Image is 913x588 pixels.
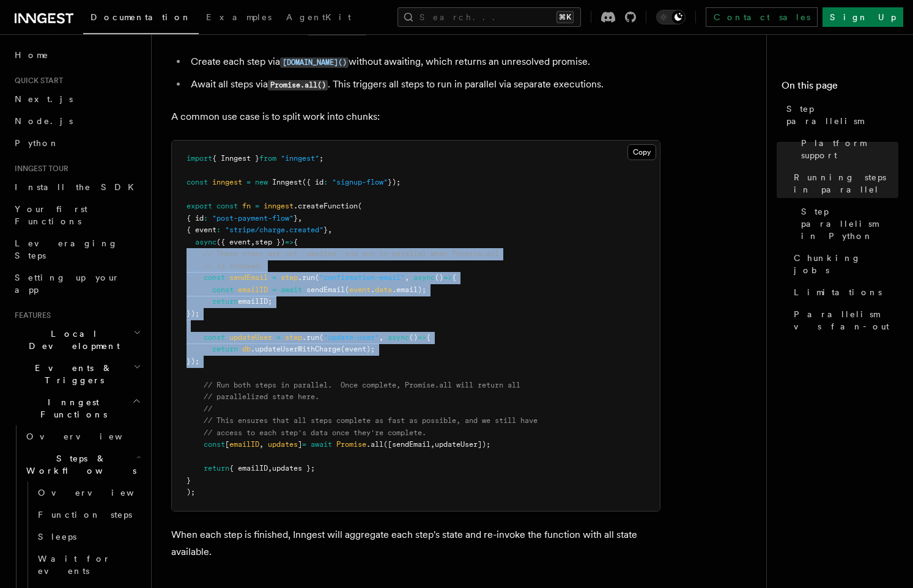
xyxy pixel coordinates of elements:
span: db [242,345,251,353]
li: Await all steps via . This triggers all steps to run in parallel via separate executions. [187,76,660,94]
span: async [388,333,409,342]
span: ( [358,202,362,210]
span: Overview [38,488,164,498]
a: Python [10,132,144,154]
span: Next.js [15,94,73,104]
span: sendEmail [306,285,345,294]
span: } [323,226,328,234]
span: async [195,238,216,246]
span: "update-user" [323,333,379,342]
span: Node.js [15,116,73,126]
kbd: ⌘K [556,11,574,23]
span: return [212,345,238,353]
span: updates }; [272,464,315,472]
span: inngest [264,202,294,210]
span: Step parallelism [786,103,898,127]
code: Promise.all() [268,80,328,90]
span: Inngest Functions [10,396,132,421]
span: .run [302,333,319,342]
h4: On this page [782,78,898,98]
span: Events & Triggers [10,362,133,386]
a: Function steps [33,504,144,526]
span: const [204,273,225,282]
span: sendEmail [229,273,268,282]
span: // parallelized state here. [204,392,319,401]
span: { emailID [229,464,268,472]
button: Events & Triggers [10,357,144,391]
span: ; [319,154,323,163]
span: { [426,333,431,342]
a: Running steps in parallel [789,166,898,200]
span: = [255,202,259,210]
span: ( [319,333,323,342]
span: Quick start [10,76,63,86]
span: => [443,273,452,282]
span: Python [15,138,59,148]
a: Platform support [796,132,898,166]
a: Examples [199,4,279,33]
span: "stripe/charge.created" [225,226,323,234]
a: Sleeps [33,526,144,548]
span: Wait for events [38,554,111,576]
span: , [298,214,302,222]
span: Leveraging Steps [15,238,118,260]
span: .updateUserWithCharge [251,345,341,353]
span: const [216,202,238,210]
span: Step parallelism in Python [801,205,898,242]
span: Function steps [38,510,132,520]
span: const [212,285,234,294]
span: Steps & Workflows [21,452,136,477]
span: import [187,154,212,163]
span: , [268,464,272,472]
span: { [452,273,456,282]
span: : [216,226,221,234]
span: , [431,440,435,449]
span: [ [225,440,229,449]
a: Sign Up [822,7,903,27]
button: Toggle dark mode [656,10,686,24]
span: . [371,285,375,294]
span: = [246,178,251,186]
span: Examples [206,12,272,22]
span: .createFunction [294,202,358,210]
span: data [375,285,392,294]
span: return [204,464,229,472]
span: }); [388,178,401,186]
span: step [285,333,302,342]
span: ({ id [302,178,323,186]
span: Features [10,311,51,320]
span: // access to each step's data once they're complete. [204,428,426,437]
span: .all [366,440,383,449]
a: Install the SDK [10,176,144,198]
span: => [285,238,294,246]
span: // These steps are not `awaited` and run in parallel when Promise.all [204,249,499,258]
span: // is invoked. [204,262,264,270]
span: , [379,333,383,342]
a: Step parallelism [782,98,898,132]
span: Your first Functions [15,204,87,226]
span: , [251,238,255,246]
span: Overview [26,432,152,441]
span: = [302,440,306,449]
span: { event [187,226,216,234]
span: } [294,214,298,222]
span: const [204,333,225,342]
span: { [294,238,298,246]
span: .run [298,273,315,282]
span: .email); [392,285,426,294]
li: Create each step via without awaiting, which returns an unresolved promise. [187,53,660,71]
span: const [204,440,225,449]
p: A common use case is to split work into chunks: [171,108,660,125]
a: Home [10,44,144,66]
span: emailID; [238,297,272,306]
span: "post-payment-flow" [212,214,294,222]
span: new [255,178,268,186]
a: Next.js [10,88,144,110]
span: Chunking jobs [794,252,898,276]
a: Node.js [10,110,144,132]
span: Promise [336,440,366,449]
span: export [187,202,212,210]
span: event [349,285,371,294]
span: { id [187,214,204,222]
span: "signup-flow" [332,178,388,186]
